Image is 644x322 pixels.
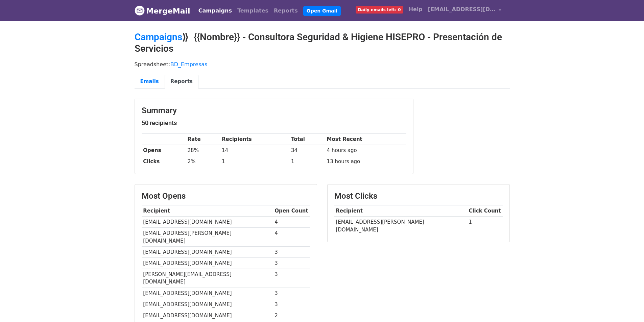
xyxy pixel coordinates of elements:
h2: ⟫ {{Nombre}} - Consultora Seguridad & Higiene HISEPRO - Presentación de Servicios [135,31,510,54]
th: Recipient [334,205,467,217]
a: MergeMail [135,4,190,18]
th: Total [289,134,325,145]
td: [EMAIL_ADDRESS][DOMAIN_NAME] [142,288,273,299]
th: Recipients [220,134,289,145]
th: Recipient [142,205,273,217]
a: Emails [135,75,165,89]
a: Campaigns [135,31,182,43]
p: Spreadsheet: [135,61,510,68]
th: Click Count [467,205,503,217]
a: [EMAIL_ADDRESS][DOMAIN_NAME] [425,3,504,19]
a: Daily emails left: 0 [353,3,406,16]
th: Open Count [273,205,310,217]
td: 14 [220,145,289,156]
td: 34 [289,145,325,156]
a: BD_Empresas [170,61,208,68]
td: 2% [186,156,220,167]
td: 1 [467,217,503,235]
span: [EMAIL_ADDRESS][DOMAIN_NAME] [428,5,496,14]
a: Help [406,3,425,16]
th: Clicks [142,156,186,167]
td: [EMAIL_ADDRESS][DOMAIN_NAME] [142,299,273,310]
a: Campaigns [196,4,235,18]
td: 1 [220,156,289,167]
td: 3 [273,246,310,257]
th: Opens [142,145,186,156]
span: Daily emails left: 0 [356,6,403,14]
td: [EMAIL_ADDRESS][DOMAIN_NAME] [142,258,273,269]
td: 3 [273,299,310,310]
a: Reports [271,4,301,18]
img: MergeMail logo [135,5,145,16]
td: 13 hours ago [325,156,406,167]
td: [EMAIL_ADDRESS][PERSON_NAME][DOMAIN_NAME] [142,228,273,247]
h3: Most Opens [142,191,310,201]
td: 28% [186,145,220,156]
td: [EMAIL_ADDRESS][PERSON_NAME][DOMAIN_NAME] [334,217,467,235]
th: Rate [186,134,220,145]
a: Reports [165,75,198,89]
h5: 50 recipients [142,119,406,127]
th: Most Recent [325,134,406,145]
h3: Summary [142,106,406,116]
td: 4 hours ago [325,145,406,156]
td: [EMAIL_ADDRESS][DOMAIN_NAME] [142,246,273,257]
td: 3 [273,258,310,269]
td: [EMAIL_ADDRESS][DOMAIN_NAME] [142,217,273,228]
a: Templates [235,4,271,18]
td: 3 [273,288,310,299]
td: 3 [273,269,310,288]
td: 4 [273,217,310,228]
a: Open Gmail [303,6,341,16]
td: 4 [273,228,310,247]
td: [PERSON_NAME][EMAIL_ADDRESS][DOMAIN_NAME] [142,269,273,288]
h3: Most Clicks [334,191,503,201]
td: [EMAIL_ADDRESS][DOMAIN_NAME] [142,310,273,321]
td: 1 [289,156,325,167]
td: 2 [273,310,310,321]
